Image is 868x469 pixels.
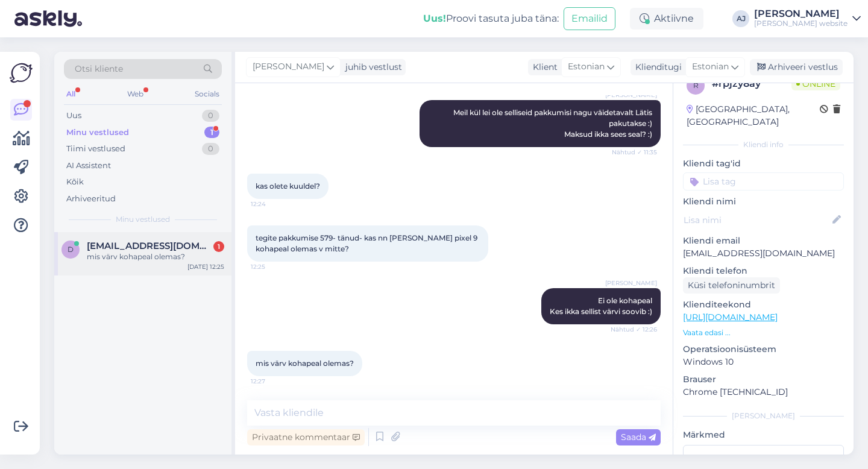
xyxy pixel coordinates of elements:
[605,90,657,99] span: [PERSON_NAME]
[683,327,844,338] p: Vaata edasi ...
[683,373,844,386] p: Brauser
[341,61,402,74] div: juhib vestlust
[66,160,111,172] div: AI Assistent
[10,61,33,84] img: Askly Logo
[683,247,844,260] p: [EMAIL_ADDRESS][DOMAIN_NAME]
[251,200,296,209] span: 12:24
[754,9,861,28] a: [PERSON_NAME][PERSON_NAME] website
[683,411,844,421] div: [PERSON_NAME]
[683,343,844,356] p: Operatsioonisüsteem
[256,359,354,368] span: mis värv kohapeal olemas?
[204,127,219,139] div: 1
[213,241,224,252] div: 1
[247,429,365,445] div: Privaatne kommentaar
[630,8,703,30] div: Aktiivne
[683,429,844,441] p: Märkmed
[251,377,296,386] span: 12:27
[754,9,848,19] div: [PERSON_NAME]
[68,245,74,254] span: d
[750,59,843,75] div: Arhiveeri vestlus
[605,279,657,288] span: [PERSON_NAME]
[87,241,212,251] span: dagopiill@gmail.com
[192,86,222,102] div: Socials
[423,11,559,26] div: Proovi tasuta juba täna:
[683,157,844,170] p: Kliendi tag'id
[125,86,146,102] div: Web
[683,356,844,368] p: Windows 10
[683,172,844,190] input: Lisa tag
[712,77,791,91] div: # rpjzy8ay
[64,86,78,102] div: All
[202,110,219,122] div: 0
[256,233,479,253] span: tegite pakkumise 579- tänud- kas nn [PERSON_NAME] pixel 9 kohapeal olemas v mitte?
[66,127,129,139] div: Minu vestlused
[683,312,778,323] a: [URL][DOMAIN_NAME]
[754,19,848,28] div: [PERSON_NAME] website
[683,277,780,294] div: Küsi telefoninumbrit
[692,60,729,74] span: Estonian
[683,298,844,311] p: Klienditeekond
[66,176,84,188] div: Kõik
[87,251,224,262] div: mis värv kohapeal olemas?
[687,103,820,128] div: [GEOGRAPHIC_DATA], [GEOGRAPHIC_DATA]
[116,214,170,225] span: Minu vestlused
[75,63,123,75] span: Otsi kliente
[564,7,615,30] button: Emailid
[66,143,125,155] div: Tiimi vestlused
[66,193,116,205] div: Arhiveeritud
[611,325,657,334] span: Nähtud ✓ 12:26
[256,181,320,190] span: kas olete kuuldel?
[791,77,840,90] span: Online
[187,262,224,271] div: [DATE] 12:25
[568,60,605,74] span: Estonian
[528,61,558,74] div: Klient
[684,213,830,227] input: Lisa nimi
[66,110,81,122] div: Uus
[683,139,844,150] div: Kliendi info
[631,61,682,74] div: Klienditugi
[683,195,844,208] p: Kliendi nimi
[612,148,657,157] span: Nähtud ✓ 11:35
[202,143,219,155] div: 0
[550,296,652,316] span: Ei ole kohapeal Kes ikka sellist värvi soovib :)
[453,108,654,139] span: Meil kül lei ole selliseid pakkumisi nagu väidetavalt Lätis pakutakse :) Maksud ikka sees seal? :)
[423,13,446,24] b: Uus!
[732,10,749,27] div: AJ
[683,386,844,398] p: Chrome [TECHNICAL_ID]
[683,265,844,277] p: Kliendi telefon
[251,262,296,271] span: 12:25
[253,60,324,74] span: [PERSON_NAME]
[683,234,844,247] p: Kliendi email
[621,432,656,442] span: Saada
[693,81,699,90] span: r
